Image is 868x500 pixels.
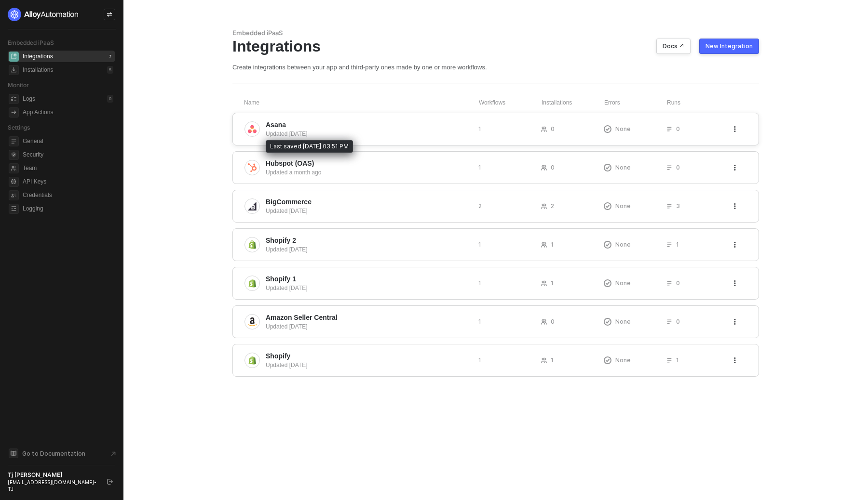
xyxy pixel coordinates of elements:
[9,448,18,458] span: documentation
[604,279,611,287] span: icon-exclamation
[604,125,611,133] span: icon-exclamation
[478,163,481,171] span: 1
[604,164,611,171] span: icon-exclamation
[604,241,611,249] span: icon-exclamation
[266,351,290,361] span: Shopify
[107,53,113,60] div: 7
[666,319,672,325] span: icon-list
[244,99,479,107] div: Name
[604,99,667,107] div: Errors
[551,163,555,171] span: 0
[615,125,631,133] span: None
[9,107,19,118] span: icon-app-actions
[266,168,471,177] div: Updated a month ago
[23,203,113,214] span: Logging
[666,203,672,209] span: icon-list
[666,126,672,132] span: icon-list
[732,126,738,132] span: icon-threedots
[604,318,611,326] span: icon-exclamation
[478,240,481,249] span: 1
[248,163,257,172] img: integration-icon
[666,280,672,286] span: icon-list
[266,158,314,168] span: Hubspot (OAS)
[478,125,481,133] span: 1
[23,176,113,187] span: API Keys
[8,471,98,479] div: Tj [PERSON_NAME]
[266,140,353,153] div: Last saved [DATE] 03:51 PM
[232,37,759,55] div: Integrations
[551,317,555,326] span: 0
[23,162,113,174] span: Team
[667,99,733,107] div: Runs
[266,284,471,292] div: Updated [DATE]
[541,203,547,209] span: icon-users
[266,361,471,369] div: Updated [DATE]
[266,130,471,138] div: Updated [DATE]
[23,149,113,160] span: Security
[248,202,257,211] img: integration-icon
[23,108,53,117] div: App Actions
[266,322,471,331] div: Updated [DATE]
[615,163,631,171] span: None
[22,449,85,458] span: Go to Documentation
[8,39,54,46] span: Embedded iPaaS
[541,280,547,286] span: icon-users
[8,447,116,459] a: Knowledge Base
[604,202,611,210] span: icon-exclamation
[615,279,631,287] span: None
[676,240,679,249] span: 1
[732,280,738,286] span: icon-threedots
[248,279,257,288] img: integration-icon
[23,66,53,74] div: Installations
[656,39,691,54] button: Docs ↗
[266,245,471,254] div: Updated [DATE]
[541,126,547,132] span: icon-users
[615,240,631,249] span: None
[248,317,257,326] img: integration-icon
[478,279,481,287] span: 1
[266,197,312,207] span: BigCommerce
[107,95,113,103] div: 0
[541,319,547,325] span: icon-users
[23,189,113,201] span: Credentials
[9,94,19,104] span: icon-logs
[23,53,53,61] div: Integrations
[266,236,296,245] span: Shopify 2
[9,204,19,214] span: logging
[9,177,19,187] span: api-key
[8,8,115,21] a: logo
[732,165,738,171] span: icon-threedots
[107,12,112,17] span: icon-swap
[705,42,753,50] div: New Integration
[9,190,19,200] span: credentials
[666,357,672,363] span: icon-list
[551,125,555,133] span: 0
[615,202,631,210] span: None
[732,203,738,209] span: icon-threedots
[551,279,554,287] span: 1
[8,479,98,492] div: [EMAIL_ADDRESS][DOMAIN_NAME] • TJ
[248,125,257,133] img: integration-icon
[266,313,338,322] span: Amazon Seller Central
[666,165,672,171] span: icon-list
[551,202,554,210] span: 2
[615,317,631,326] span: None
[232,29,759,37] div: Embedded iPaaS
[479,99,542,107] div: Workflows
[266,120,286,130] span: Asana
[9,65,19,75] span: installations
[108,449,118,459] span: document-arrow
[732,319,738,325] span: icon-threedots
[9,52,19,62] span: integrations
[541,357,547,363] span: icon-users
[232,63,759,71] div: Create integrations between your app and third-party ones made by one or more workflows.
[551,240,554,249] span: 1
[676,317,680,326] span: 0
[8,81,29,89] span: Monitor
[615,356,631,364] span: None
[248,356,257,365] img: integration-icon
[248,240,257,249] img: integration-icon
[676,163,680,171] span: 0
[541,165,547,171] span: icon-users
[604,356,611,364] span: icon-exclamation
